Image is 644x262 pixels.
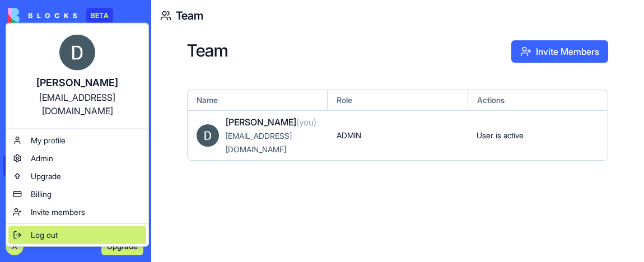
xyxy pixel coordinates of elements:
[17,75,137,91] div: [PERSON_NAME]
[31,135,66,146] span: My profile
[8,132,146,149] a: My profile
[31,207,85,218] span: Invite members
[8,149,146,167] a: Admin
[3,67,148,76] span: Recent
[31,171,61,182] span: Upgrade
[8,26,146,127] a: [PERSON_NAME][EMAIL_ADDRESS][DOMAIN_NAME]
[17,91,137,118] div: [EMAIL_ADDRESS][DOMAIN_NAME]
[31,189,52,200] span: Billing
[59,35,95,71] img: ACg8ocKyXAaVm-6qdn0h82Hgk4-TgQCIbc2HQNkGEL7SNNvGNRISBA=s96-c
[8,203,146,221] a: Invite members
[31,230,58,241] span: Log out
[31,153,53,164] span: Admin
[8,167,146,185] a: Upgrade
[8,185,146,203] a: Billing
